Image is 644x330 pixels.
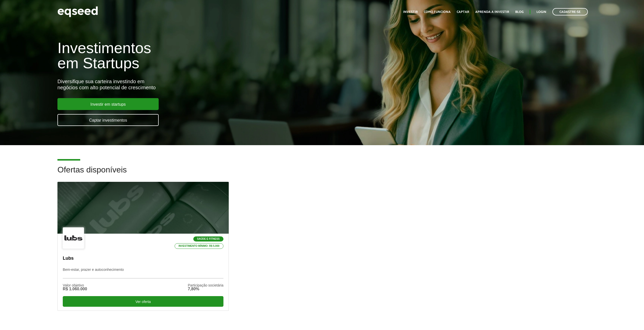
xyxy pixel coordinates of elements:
[515,10,524,14] a: Blog
[57,5,98,18] img: EqSeed
[63,283,87,287] div: Valor objetivo
[63,268,223,278] p: Bem-estar, prazer e autoconhecimento
[57,78,372,91] div: Diversifique sua carteira investindo em negócios com alto potencial de crescimento
[193,236,223,241] p: Saúde e Fitness
[424,10,451,14] a: Como funciona
[57,40,372,71] h1: Investimentos em Startups
[63,287,87,291] div: R$ 1.060.000
[403,10,418,14] a: Investir
[57,182,229,311] a: Saúde e Fitness Investimento mínimo: R$ 5.000 Lubs Bem-estar, prazer e autoconhecimento Valor obj...
[175,243,224,249] p: Investimento mínimo: R$ 5.000
[552,8,588,15] a: Cadastre-se
[57,98,159,110] a: Investir em startups
[188,283,223,287] div: Participação societária
[57,114,159,126] a: Captar investimentos
[536,10,546,14] a: Login
[188,287,223,291] div: 7,80%
[475,10,509,14] a: Aprenda a investir
[63,296,223,307] div: Ver oferta
[457,10,469,14] a: Captar
[63,256,223,261] p: Lubs
[57,165,587,182] h2: Ofertas disponíveis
